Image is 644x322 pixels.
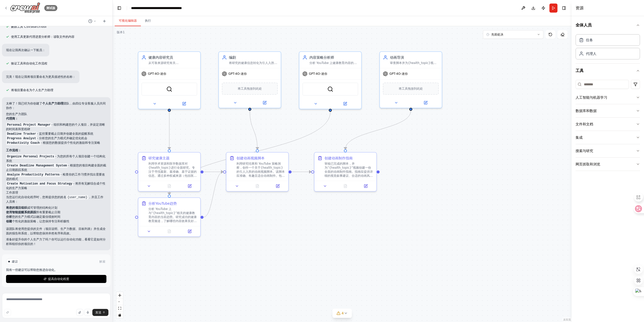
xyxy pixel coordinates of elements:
font: 集成 [576,135,583,139]
font: 代理人 [586,52,596,56]
g: Edge from 3bf7bf70-2170-49c4-aefe-97a697c61461 to f3276a5f-35a6-4574-9085-96764067272b [167,112,333,195]
g: Edge from f3276a5f-35a6-4574-9085-96764067272b to ef1e83e7-17fb-4d97-91da-73c031763a9d [204,169,223,220]
button: 先前处决 [483,30,543,39]
button: 在侧面板中打开 [411,100,440,106]
div: 全体人员 [576,32,640,63]
font: 个人生产力助理 [42,102,63,105]
font: 编剧 [229,55,236,59]
button: 适合视图 [116,305,123,312]
code: Progress Analyst [6,136,37,141]
font: 研究健康主题 [148,156,170,160]
font: 数据库和数据 [576,109,597,113]
button: 切换交互性 [116,312,123,318]
font: 您的生产力团队 [6,112,27,116]
a: React Flow 归因 [563,318,571,321]
nav: 面包屑 [131,6,188,11]
button: 隐藏左侧边栏 [116,5,123,12]
font: 1 [123,30,125,34]
button: 集成 [576,131,640,144]
button: 无可用输出 [159,183,180,189]
code: Productivity Coach [6,141,41,145]
code: Personal Project Manager [6,123,52,127]
div: 工具 [576,78,640,175]
font: 文件和文档 [576,122,593,126]
font: 该团队将使用您提供的文件（项目说明、生产力数据、目标列表）并生成全面的报告和系统，以帮助您保持井然有序和高效。 [6,227,106,235]
button: 点击说出您的自动化想法 [84,309,91,316]
font: 现在让我再次确认一下船员： [6,48,45,52]
g: Edge from 409f0abb-d79f-408d-a0d7-657d9a17d8b9 to ef1e83e7-17fb-4d97-91da-73c031763a9d [204,169,223,174]
font: 动画导演 [390,55,404,59]
g: Edge from 1dd682e1-73de-4536-8b54-8981309e1a36 to 40047b95-9450-4bc1-a62e-5c9bed4642c8 [343,111,413,149]
button: 解雇 [98,259,106,264]
font: GPT-4O-迷你 [228,72,247,76]
img: SerperDevTool [166,86,172,92]
button: 开始新聊天 [100,18,108,24]
div: 健康内容研究员从可靠来源研究有关{health_topic}的准确、最新的健康信息，通过多个权威的医疗来源验证事实，并编写公众可以轻松理解的循证内容GPT-4O-迷你SerperDevTool [138,51,201,109]
button: 在侧面板中打开 [269,183,286,189]
font: 分析 [6,215,12,219]
font: 删除工具 CSVSearchTool [11,25,47,28]
font: 全体人员 [576,23,592,27]
font: - 监控重要截止日期并创建全面的提醒系统 [37,132,93,135]
font: 任务 [586,38,593,42]
div: 分析YouTube趋势分析 YouTube 上与“{health_topic}”相关的健康教育内容的当前趋势。研究成功的健康教育频道，了解哪些内容效果良好，识别热门关键词和主题，分析获得高参与度... [138,197,201,237]
g: Edge from f179145d-cd10-49df-b063-10e096019d24 to ef1e83e7-17fb-4d97-91da-73c031763a9d [247,111,260,149]
font: 完美！现在让我将项目重命名为更具描述性的名称： [6,75,75,79]
font: 所有重要截止日期 [36,210,60,214]
div: 创建动画制作指南审核已完成的脚本，并为“{health_topic}”视频创建一份全面的动画制作指南。指南应提供详细的视觉叙事建议、合适的动画风格、逐个场景的视觉描述，并详细说明所需的角色设计、... [314,152,377,192]
font: 将项目重命名为个人生产力助理 [11,88,53,92]
font: - 根据您的数据提供个性化的激励和专注策略 [41,141,100,145]
font: 审查脚本并为{health_topic}视频提供详细的动画指导，包括视觉叙事建议、动画风格建议、场景描述和技术规范，使健康教育内容栩栩如生 [390,61,438,77]
font: 利用研究结果和 YouTube 策略洞察，创作一个关于{health_topic}的引人入胜的动画视频脚本。该脚本应准确、有趣且适合动画制作。包含对话、旁白、场景描述和时间安排建议。确保内容易于... [236,162,285,198]
font: 太棒了！我已经为你创建了 [6,102,42,105]
font: 代理商： [6,117,18,120]
button: 改进此提示 [4,309,11,316]
button: 提高自动化程度 [6,275,106,283]
font: 使用工具更新代理进度分析师：读取文件的内容 [11,35,74,39]
font: 版本 [117,30,123,34]
font: 工作原理 [6,191,18,194]
button: 切换到上一个聊天 [86,18,98,24]
code: Create Motivation and Focus Strategy [6,182,73,186]
font: 准备好提升你的个人生产力了吗？你可以运行自动化功能，看看它是如何分析和组织你的项目的！ [6,238,106,246]
button: 文件和文档 [576,118,640,131]
font: 成可管理的结构化计划 [27,206,57,209]
font: 测试版 [46,6,55,10]
font: 创建动画视频脚本 [236,156,265,160]
div: 编剧将研究的健康信息转化为引人入胜、易于理解的有关{health_topic}的动画视频脚本，确保内容准确、有趣且适合动画，同时保持教育价值GPT-4O-迷你将工具拖放到此处 [218,51,281,108]
button: 在侧面板中打开 [181,228,198,234]
code: Create Deadline Management System [6,163,68,168]
button: 上传文件 [76,309,83,316]
font: 您的生产力模式以确定最佳绩效时间 [12,215,60,219]
button: 网页抓取和浏览 [576,158,640,171]
font: 解雇 [99,260,105,263]
font: 资源 [576,6,584,10]
button: 隐藏右侧边栏 [560,5,568,12]
font: - 组织和构建您的个人项目，并设定清晰的时间表和里程碑 [6,123,105,131]
font: 审核已完成的脚本，并为“{health_topic}”视频创建一份全面的动画制作指南。指南应提供详细的视觉叙事建议、合适的动画风格、逐个场景的视觉描述，并详细说明所需的角色设计、背景和视觉效果。... [325,162,373,198]
font: 提高自动化程度 [48,277,69,281]
font: 从可靠来源研究有关{health_topic}的准确、最新的健康信息，通过多个权威的医疗来源验证事实，并编写公众可以轻松理解的循证内容 [148,61,197,81]
div: React Flow 控件 [116,292,123,318]
font: - 分析您的生产力模式并确定优化机会 [37,136,87,140]
font: 先前处决 [491,33,503,36]
button: 人工智能与机器学习 [576,91,640,104]
font: 当您运行此自动化程序时，您将提供您的姓名 [6,195,66,199]
font: 网页抓取和浏览 [576,162,600,166]
img: SerperDevTool [327,86,333,92]
button: 数据库和数据 [576,104,640,117]
font: 我有一些建议可以帮助您推进自动化。 [6,268,57,272]
font: 工具 [576,68,584,73]
code: {user_name} [66,195,88,200]
div: 内容策略分析师分析 YouTube 上健康教育内容的趋势，确定热门的{health_topic}主题，针对 YouTube 算法优化内容，并为频道增长和受众参与度提供战略建议GPT-4O-迷你S... [299,51,362,109]
font: 将工具拖放到此处 [399,87,423,90]
font: 发送 [95,311,101,314]
button: 放大 [116,292,123,299]
button: 4 [333,309,352,318]
font: 4 [342,311,344,315]
div: 创建动画视频脚本利用研究结果和 YouTube 策略洞察，创作一个关于{health_topic}的引人入胜的动画视频脚本。该脚本应准确、有趣且适合动画制作。包含对话、旁白、场景描述和时间安排建... [226,152,289,192]
img: 标识 [10,2,40,14]
font: 搜索与研究 [576,149,593,153]
font: 分析 YouTube 上健康教育内容的趋势，确定热门的{health_topic}主题，针对 YouTube 算法优化内容，并为频道增长和受众参与度提供战略建议 [309,61,358,81]
font: 分析 YouTube 上与“{health_topic}”相关的健康教育内容的当前趋势。研究成功的健康教育频道，了解哪些内容效果良好，识别热门关键词和主题，分析获得高参与度的视频格式和时长，并研... [148,207,197,243]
